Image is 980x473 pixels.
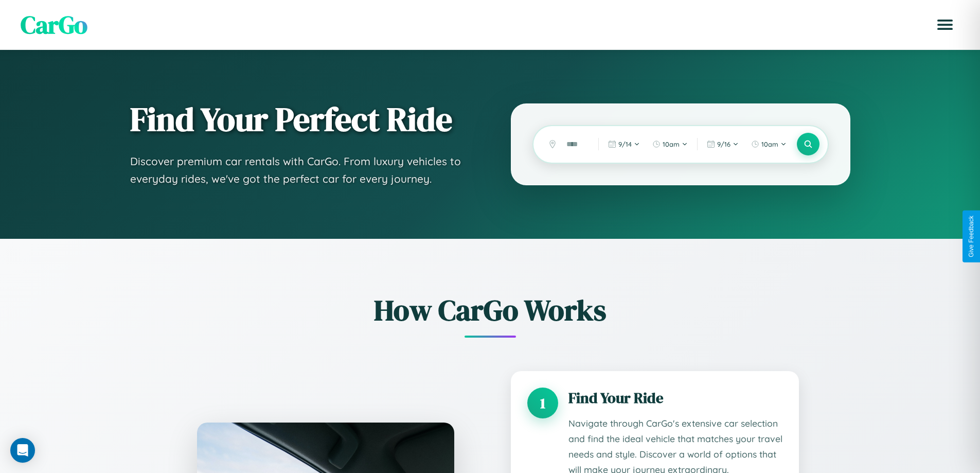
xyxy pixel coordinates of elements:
h1: Find Your Perfect Ride [130,101,470,137]
div: Give Feedback [968,216,975,257]
span: 9 / 16 [717,140,730,148]
div: 1 [527,388,558,418]
span: CarGo [21,8,87,42]
button: Open menu [931,10,959,39]
div: Open Intercom Messenger [10,438,35,463]
button: 10am [746,136,792,152]
h3: Find Your Ride [568,388,782,408]
p: Discover premium car rentals with CarGo. From luxury vehicles to everyday rides, we've got the pe... [130,153,470,187]
span: 9 / 14 [618,140,632,148]
button: 9/14 [603,136,645,152]
h2: How CarGo Works [182,290,799,330]
span: 10am [663,140,680,148]
span: 10am [761,140,778,148]
button: 9/16 [702,136,744,152]
button: 10am [647,136,693,152]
